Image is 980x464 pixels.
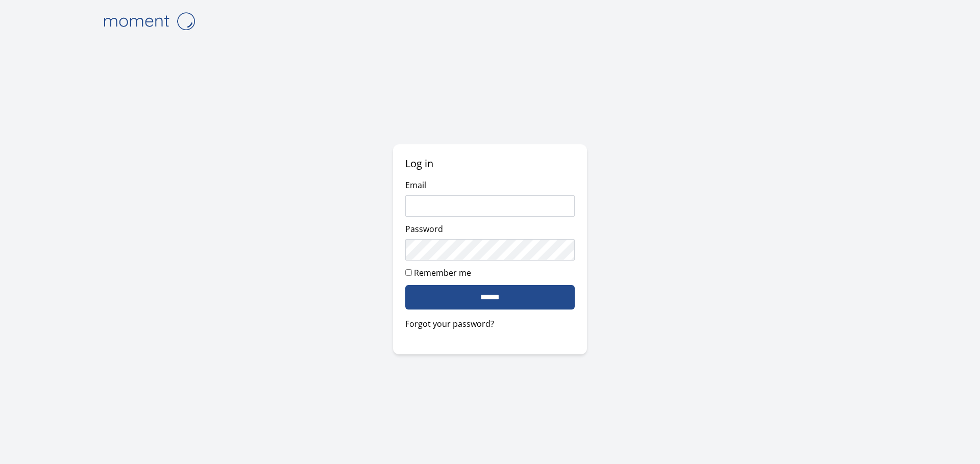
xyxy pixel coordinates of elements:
label: Remember me [414,267,471,278]
label: Email [405,179,426,191]
img: logo-4e3dc11c47720685a147b03b5a06dd966a58ff35d612b21f08c02c0306f2b779.png [98,8,200,34]
label: Password [405,223,443,235]
h2: Log in [405,157,575,171]
a: Forgot your password? [405,318,575,330]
